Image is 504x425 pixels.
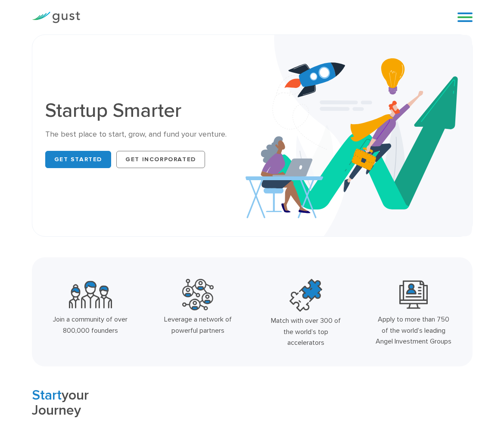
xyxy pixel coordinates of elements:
h2: your Journey [32,388,246,418]
img: Startup Smarter Hero [246,35,472,236]
div: Match with over 300 of the world’s top accelerators [268,315,344,348]
img: Top Accelerators [289,279,322,312]
a: Get Started [45,151,112,168]
img: Gust Logo [32,12,80,23]
img: Powerful Partners [182,279,214,310]
h1: Startup Smarter [45,101,246,121]
img: Community Founders [69,279,112,310]
div: Join a community of over 800,000 founders [53,314,128,336]
img: Leading Angel Investment [399,279,428,310]
div: The best place to start, grow, and fund your venture. [45,129,246,140]
span: Start [32,387,62,403]
div: Apply to more than 750 of the world’s leading Angel Investment Groups [376,314,451,347]
a: Get Incorporated [116,151,205,168]
div: Leverage a network of powerful partners [160,314,236,336]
